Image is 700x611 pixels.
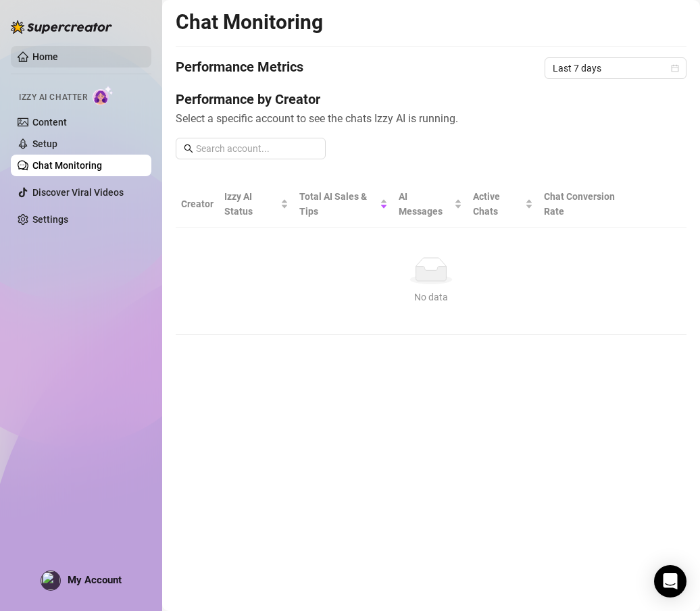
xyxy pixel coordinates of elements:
[176,110,686,127] span: Select a specific account to see the chats Izzy AI is running.
[299,189,377,219] span: Total AI Sales & Tips
[393,181,468,228] th: AI Messages
[32,138,57,149] a: Setup
[539,181,635,228] th: Chat Conversion Rate
[294,181,393,228] th: Total AI Sales & Tips
[32,187,124,198] a: Discover Viral Videos
[19,91,87,104] span: Izzy AI Chatter
[32,160,102,171] a: Chat Monitoring
[219,181,294,228] th: Izzy AI Status
[32,117,67,128] a: Content
[11,20,112,34] img: logo-BBDzfeDw.svg
[176,9,323,35] h2: Chat Monitoring
[671,64,679,72] span: calendar
[68,574,122,586] span: My Account
[41,571,60,590] img: profilePics%2FR0QQnTMfhGUdiF04KqicRReLdtx1.jpeg
[176,181,219,228] th: Creator
[176,57,303,79] h4: Performance Metrics
[184,144,193,153] span: search
[32,51,58,62] a: Home
[186,290,676,304] div: No data
[32,214,68,225] a: Settings
[473,189,522,219] span: Active Chats
[196,141,318,156] input: Search account...
[93,86,114,105] img: AI Chatter
[224,189,278,219] span: Izzy AI Status
[468,181,539,228] th: Active Chats
[654,565,686,597] div: Open Intercom Messenger
[399,189,451,219] span: AI Messages
[176,90,686,109] h4: Performance by Creator
[553,58,678,78] span: Last 7 days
